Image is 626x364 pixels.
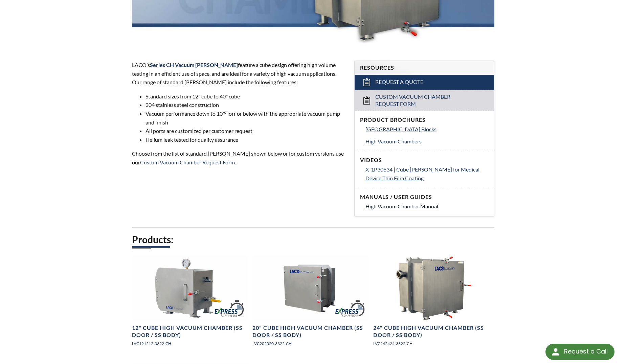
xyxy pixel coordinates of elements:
h4: 24" Cube High Vacuum Chamber (SS Door / SS Body) [373,324,490,339]
p: LACO’s feature a cube design offering high volume testing in an efficient use of space, and are i... [132,61,346,87]
a: 24" Cube High Vacuum Chamber Acrylic Door Aluminum Body, front angled view24" Cube High Vacuum Ch... [373,255,490,352]
h4: Product Brochures [360,116,489,123]
p: LVC202020-3322-CH [252,340,369,347]
h4: Resources [360,64,489,71]
a: High Vacuum Chambers [365,137,489,146]
a: Custom Vacuum Chamber Request Form. [140,159,236,165]
strong: Series CH Vacuum [PERSON_NAME] [150,62,238,68]
span: Custom Vacuum Chamber Request Form [375,93,474,108]
p: LVC242424-3322-CH [373,340,490,347]
a: High Vacuum Chamber Manual [365,202,489,211]
li: All ports are customized per customer request [146,127,346,135]
p: LVC121212-3322-CH [132,340,249,347]
li: Vacuum performance down to 10 Torr or below with the appropriate vacuum pump and finish [146,109,346,127]
span: High Vacuum Chamber Manual [365,203,438,209]
a: LVC202020-3322-CH Express Chamber, right side angled view20" Cube High Vacuum Chamber (SS Door / ... [252,255,369,352]
div: Request a Call [564,344,608,359]
a: X-1P30634 | Cube [PERSON_NAME] for Medical Device Thin Film Coating [365,165,489,182]
a: Request a Quote [355,75,494,90]
span: [GEOGRAPHIC_DATA] Blocks [365,126,437,132]
sup: -6 [223,110,226,115]
li: Helium leak tested for quality assurance [146,135,346,144]
h4: Manuals / User Guides [360,194,489,201]
span: X-1P30634 | Cube [PERSON_NAME] for Medical Device Thin Film Coating [365,166,479,181]
div: Request a Call [545,344,614,360]
h4: Videos [360,157,489,164]
a: [GEOGRAPHIC_DATA] Blocks [365,125,489,134]
img: round button [550,346,561,357]
h2: Products: [132,233,494,246]
h4: 20" Cube High Vacuum Chamber (SS Door / SS Body) [252,324,369,339]
li: Standard sizes from 12" cube to 40" cube [146,92,346,101]
h4: 12" Cube High Vacuum Chamber (SS Door / SS Body) [132,324,249,339]
li: 304 stainless steel construction [146,100,346,109]
p: Choose from the list of standard [PERSON_NAME] shown below or for custom versions use our [132,149,346,166]
a: Custom Vacuum Chamber Request Form [355,90,494,111]
span: Request a Quote [375,78,423,86]
span: High Vacuum Chambers [365,138,422,144]
a: LVC121212-3322-CH Express Chamber, angled view12" Cube High Vacuum Chamber (SS Door / SS Body)LVC... [132,255,249,352]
